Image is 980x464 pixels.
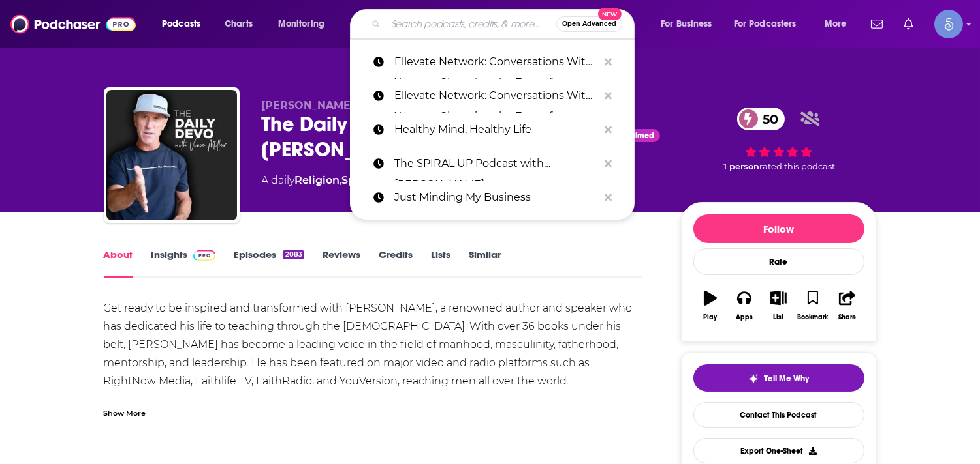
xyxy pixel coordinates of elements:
[934,10,963,38] span: Logged in as Spiral5-G1
[104,248,133,278] a: About
[10,12,136,36] img: Podchaser - Follow, Share and Rate Podcasts
[830,282,864,329] button: Share
[693,214,864,243] button: Follow
[725,14,815,35] button: open menu
[323,248,360,278] a: Reviews
[797,313,828,321] div: Bookmark
[693,364,864,392] button: tell me why sparkleTell Me Why
[342,174,402,186] a: Spirituality
[106,90,237,220] img: The Daily Devotional by Vince Miller
[737,108,785,130] a: 50
[750,108,785,130] span: 50
[340,174,342,186] span: ,
[431,248,450,278] a: Lists
[350,79,635,113] a: Ellevate Network: Conversations With Women Changing the Face of Business
[556,16,622,32] button: Open AdvancedNew
[278,15,324,33] span: Monitoring
[815,14,863,35] button: open menu
[748,373,759,384] img: tell me why sparkle
[295,174,340,186] a: Religion
[234,248,304,278] a: Episodes2083
[724,162,760,171] span: 1 person
[394,181,598,214] p: Just Minding My Business
[394,79,598,113] p: Ellevate Network: Conversations With Women Changing the Face of Business
[693,282,727,329] button: Play
[623,132,655,139] span: Claimed
[693,402,864,428] a: Contact This Podcast
[934,10,963,38] img: User Profile
[693,248,864,275] div: Rate
[934,10,963,38] button: Show profile menu
[838,313,856,321] div: Share
[151,248,216,278] a: InsightsPodchaser Pro
[394,147,598,181] p: The SPIRAL UP Podcast with LaChelle Wieme
[216,14,261,35] a: Charts
[727,282,761,329] button: Apps
[225,15,253,33] span: Charts
[825,15,847,33] span: More
[761,282,795,329] button: List
[379,248,413,278] a: Credits
[262,173,503,188] div: A daily podcast
[796,282,830,329] button: Bookmark
[350,45,635,79] a: Ellevate Network: Conversations With Women Changing the Face of Business
[736,313,753,321] div: Apps
[153,14,217,35] button: open menu
[283,250,304,259] div: 2083
[598,8,622,20] span: New
[104,299,642,445] div: Get ready to be inspired and transformed with [PERSON_NAME], a renowned author and speaker who ha...
[162,15,200,33] span: Podcasts
[652,14,729,35] button: open menu
[469,248,501,278] a: Similar
[386,14,556,35] input: Search podcasts, credits, & more...
[350,113,635,147] a: Healthy Mind, Healthy Life
[362,9,647,39] div: Search podcasts, credits, & more...
[394,45,598,79] p: Ellevate Network: Conversations With Women Changing the Face of Business
[262,99,355,111] span: [PERSON_NAME]
[394,113,598,147] p: Healthy Mind, Healthy Life
[734,15,797,33] span: For Podcasters
[681,99,877,180] div: 50 1 personrated this podcast
[866,13,888,35] a: Show notifications dropdown
[764,373,809,384] span: Tell Me Why
[760,162,836,171] span: rated this podcast
[774,313,784,321] div: List
[193,250,216,261] img: Podchaser Pro
[693,438,864,463] button: Export One-Sheet
[562,21,616,27] span: Open Advanced
[661,15,712,33] span: For Business
[898,13,919,35] a: Show notifications dropdown
[350,181,635,214] a: Just Minding My Business
[703,313,717,321] div: Play
[269,14,341,35] button: open menu
[350,147,635,181] a: The SPIRAL UP Podcast with [PERSON_NAME]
